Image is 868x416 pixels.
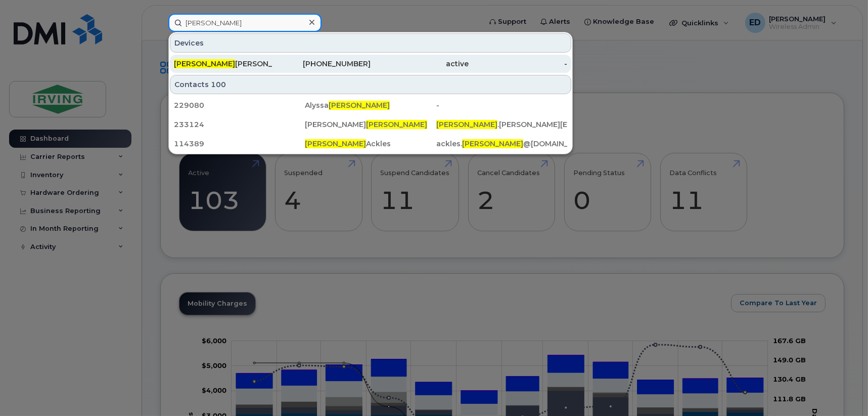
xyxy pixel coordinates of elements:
[174,59,272,69] div: [PERSON_NAME]
[436,120,497,129] span: [PERSON_NAME]
[170,33,571,53] div: Devices
[170,96,571,114] a: 229080Alyssa[PERSON_NAME]-
[170,75,571,94] div: Contacts
[436,139,567,149] div: ackles. @[DOMAIN_NAME]
[329,101,390,110] span: [PERSON_NAME]
[170,115,571,134] a: 233124[PERSON_NAME][PERSON_NAME][PERSON_NAME].[PERSON_NAME][EMAIL_ADDRESS][DOMAIN_NAME]
[174,59,235,68] span: [PERSON_NAME]
[174,139,305,149] div: 114389
[436,119,567,130] div: .[PERSON_NAME][EMAIL_ADDRESS][DOMAIN_NAME]
[366,120,427,129] span: [PERSON_NAME]
[462,139,523,148] span: [PERSON_NAME]
[170,55,571,73] a: [PERSON_NAME][PERSON_NAME][PHONE_NUMBER]active-
[272,59,371,69] div: [PHONE_NUMBER]
[436,100,567,110] div: -
[170,135,571,153] a: 114389[PERSON_NAME]Acklesackles.[PERSON_NAME]@[DOMAIN_NAME]
[469,59,568,69] div: -
[305,139,366,148] span: [PERSON_NAME]
[174,119,305,130] div: 233124
[371,59,469,69] div: active
[305,139,436,149] div: Ackles
[305,119,436,130] div: [PERSON_NAME]
[305,100,436,110] div: Alyssa
[174,100,305,110] div: 229080
[211,79,226,90] span: 100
